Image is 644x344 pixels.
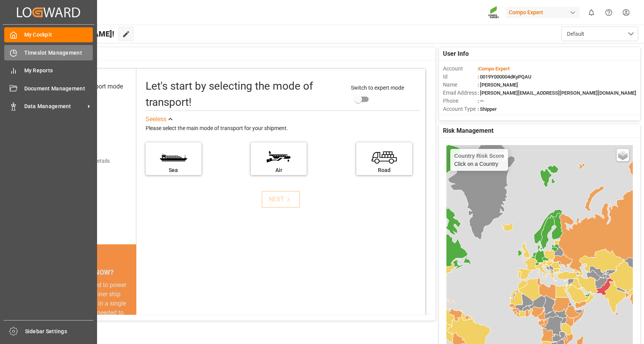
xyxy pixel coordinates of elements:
span: Email Address [443,89,478,97]
span: : [478,66,510,72]
span: : [PERSON_NAME][EMAIL_ADDRESS][PERSON_NAME][DOMAIN_NAME] [478,90,636,96]
div: Let's start by selecting the mode of transport! [146,78,343,110]
span: : — [478,98,484,104]
span: Account [443,65,478,73]
button: Help Center [600,4,617,21]
div: Air [255,166,303,174]
span: My Cockpit [24,31,93,39]
a: My Cockpit [4,27,93,42]
span: Switch to expert mode [351,85,404,91]
button: open menu [561,27,638,41]
span: Name [443,81,478,89]
span: Document Management [24,85,93,93]
button: Compo Expert [506,5,583,20]
span: Account Type [443,105,478,113]
a: Layers [617,149,629,161]
span: My Reports [24,67,93,75]
span: Id [443,73,478,81]
div: Click on a Country [454,153,504,167]
div: Compo Expert [506,7,580,18]
span: Risk Management [443,126,493,135]
h4: Country Risk Score [454,153,504,159]
div: Road [360,166,408,174]
div: Sea [149,166,198,174]
img: Screenshot%202023-09-29%20at%2010.02.21.png_1712312052.png [488,6,500,19]
span: Default [567,30,584,38]
span: : 0019Y000004dKyPQAU [478,74,532,80]
span: : Shipper [478,106,497,112]
span: Timeslot Management [24,49,93,57]
span: Data Management [24,102,85,110]
button: NEXT [262,191,300,208]
div: NEXT [269,195,292,204]
a: Timeslot Management [4,45,93,60]
span: Compo Expert [479,66,510,72]
div: Please select the main mode of transport for your shipment. [146,124,420,133]
div: See less [146,115,166,124]
span: Sidebar Settings [25,327,94,336]
span: Phone [443,97,478,105]
button: show 0 new notifications [583,4,600,21]
span: User Info [443,49,469,58]
span: : [PERSON_NAME] [478,82,518,88]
